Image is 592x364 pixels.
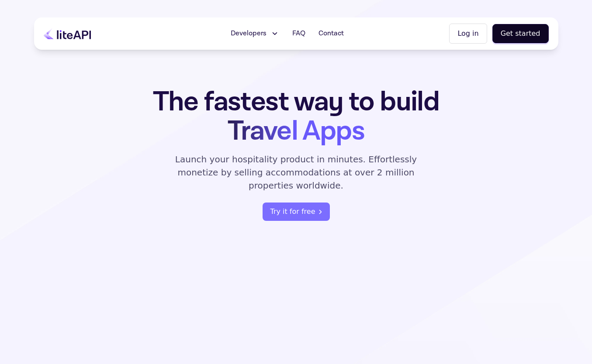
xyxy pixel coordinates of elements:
[125,87,467,146] h1: The fastest way to build
[449,24,487,44] button: Log in
[228,113,364,149] span: Travel Apps
[292,28,305,39] span: FAQ
[313,25,349,42] a: Contact
[263,203,330,221] a: register
[319,28,344,39] span: Contact
[492,24,549,43] button: Get started
[263,203,330,221] button: Try it for free
[287,25,311,42] a: FAQ
[225,25,284,42] button: Developers
[231,28,267,39] span: Developers
[165,153,427,192] p: Launch your hospitality product in minutes. Effortlessly monetize by selling accommodations at ov...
